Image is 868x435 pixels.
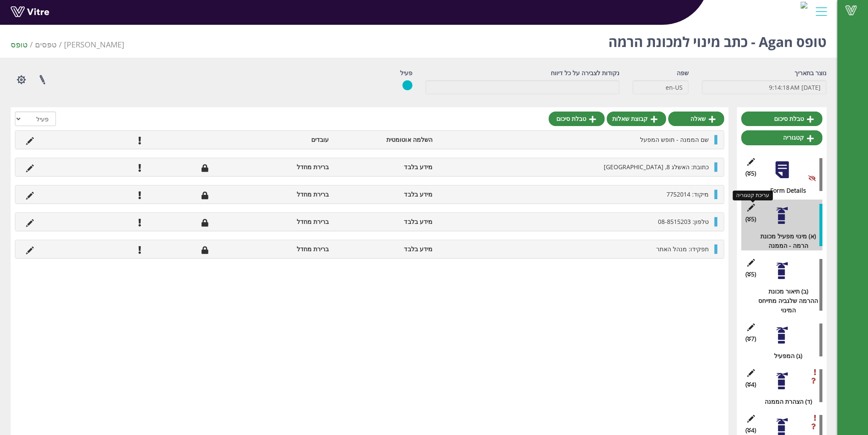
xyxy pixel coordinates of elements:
a: קבוצת שאלות [607,112,666,126]
a: שאלה [668,112,724,126]
li: מידע בלבד [333,162,437,172]
label: נקודות לצבירה על כל דיווח [551,68,620,78]
span: (4 ) [745,380,756,389]
span: תפקידו: מנהל האתר [656,245,709,253]
a: טבלת סיכום [741,112,822,126]
label: שפה [677,68,689,78]
span: שם הממנה - תופש המפעל [640,135,709,144]
span: טלפון: 08-8515203 [658,217,709,226]
div: (א) מינוי מפעיל מכונת הרמה - הממנה [748,232,822,250]
li: מידע בלבד [333,244,437,254]
span: (5 ) [745,215,756,224]
a: קטגוריה [741,130,822,145]
label: פעיל [400,68,412,78]
a: טפסים [35,39,57,50]
li: טופס [11,38,35,50]
li: ברירת מחדל [229,190,333,199]
li: מידע בלבד [333,217,437,226]
span: (7 ) [745,334,756,344]
li: השלמה אוטומטית [333,135,437,144]
img: a5b1377f-0224-4781-a1bb-d04eb42a2f7a.jpg [801,2,807,9]
img: yes [402,80,412,91]
span: מיקוד: 7752014 [666,190,709,198]
span: (5 ) [745,270,756,279]
label: נוצר בתאריך [795,68,827,78]
div: Form Details [748,186,822,195]
span: 379 [64,39,124,50]
span: כתובת: האשלג 8, [GEOGRAPHIC_DATA] [604,163,709,171]
span: (5 ) [745,169,756,178]
a: טבלת סיכום [549,112,605,126]
span: (4 ) [745,426,756,435]
div: (ב) תיאור מכונת ההרמה שלגביה מתייחס המינוי [748,287,822,315]
h1: טופס Agan - כתב מינוי למכונת הרמה [608,21,827,58]
li: ברירת מחדל [229,244,333,254]
div: עריכת קטגוריה [733,191,773,200]
li: עובדים [229,135,333,144]
li: ברירת מחדל [229,162,333,172]
li: ברירת מחדל [229,217,333,226]
div: (ג) המפעיל [748,351,822,361]
div: (ד) הצהרת הממנה [748,397,822,406]
li: מידע בלבד [333,190,437,199]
